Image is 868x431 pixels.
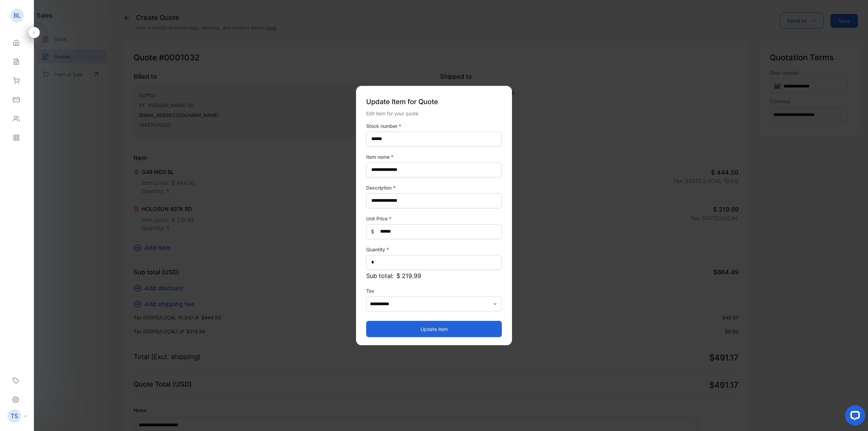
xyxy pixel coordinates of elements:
label: Tax [366,287,502,294]
span: $ 219.99 [396,271,421,280]
p: Sub total: [366,271,502,280]
label: Stock number [366,122,502,130]
p: TS [11,412,18,420]
label: Description [366,184,502,191]
span: $ [371,228,374,235]
label: Item name [366,153,502,160]
p: BL [14,11,21,20]
label: Unit Price [366,215,502,222]
label: Quantity [366,246,502,253]
p: Update Item for Quote [366,94,502,110]
iframe: LiveChat chat widget [840,403,868,431]
div: Edit item for your quote [366,110,502,117]
button: Update item [366,321,502,337]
